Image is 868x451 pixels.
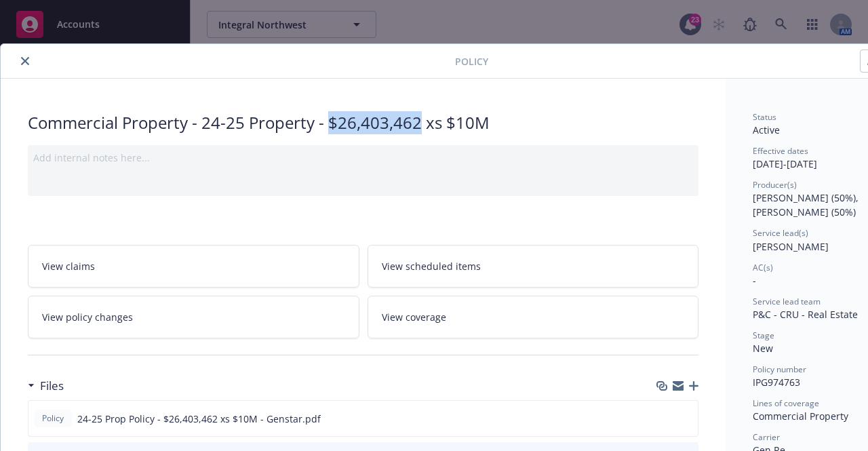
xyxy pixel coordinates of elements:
a: View coverage [368,296,699,338]
span: Status [753,111,776,123]
a: View policy changes [28,296,359,338]
div: Add internal notes here... [33,151,693,165]
span: View scheduled items [382,259,481,273]
a: View scheduled items [368,245,699,288]
span: 24-25 Prop Policy - $26,403,462 xs $10M - Genstar.pdf [77,412,321,426]
span: Effective dates [753,145,808,157]
button: preview file [680,412,692,426]
h3: Files [40,377,64,395]
button: close [17,53,33,69]
span: View claims [42,259,95,273]
button: download file [658,412,669,426]
span: Carrier [753,431,780,443]
span: Service lead team [753,296,821,307]
span: [PERSON_NAME] [753,240,829,253]
span: Stage [753,330,774,341]
span: Active [753,123,780,136]
span: Policy [39,412,66,425]
span: Service lead(s) [753,227,808,239]
span: Lines of coverage [753,397,819,409]
a: View claims [28,245,359,288]
span: View coverage [382,310,446,324]
span: AC(s) [753,262,773,273]
span: IPG974763 [753,376,800,389]
span: Policy [455,54,488,68]
span: New [753,342,773,355]
div: Files [28,377,64,395]
span: [PERSON_NAME] (50%), [PERSON_NAME] (50%) [753,191,861,218]
span: Policy number [753,364,806,375]
span: Producer(s) [753,179,797,191]
span: P&C - CRU - Real Estate [753,308,858,321]
div: Commercial Property - 24-25 Property - $26,403,462 xs $10M [28,111,698,134]
span: View policy changes [42,310,133,324]
span: - [753,274,756,287]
